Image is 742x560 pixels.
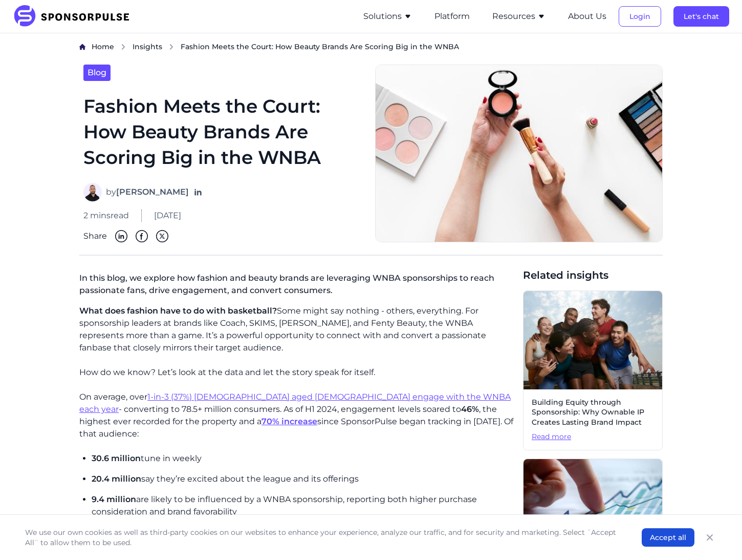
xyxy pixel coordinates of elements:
[154,210,181,222] span: [DATE]
[523,291,663,450] a: Building Equity through Sponsorship: Why Ownable IP Creates Lasting Brand ImpactRead more
[92,494,136,504] span: 9.4 million
[79,391,515,440] p: On average, over - converting to 78.5+ million consumers. As of H1 2024, engagement levels soared...
[492,10,545,23] button: Resources
[193,187,203,197] a: Follow on LinkedIn
[83,210,129,222] span: 2 mins read
[133,42,162,52] a: Insights
[79,268,515,305] p: In this blog, we explore how fashion and beauty brands are leveraging WNBA sponsorships to reach ...
[568,10,606,23] button: About Us
[25,527,621,548] p: We use our own cookies as well as third-party cookies on our websites to enhance your experience,...
[523,291,662,389] img: Photo by Leire Cavia, courtesy of Unsplash
[434,12,470,21] a: Platform
[92,473,515,485] p: say they’re excited about the league and its offerings
[83,93,363,171] h1: Fashion Meets the Court: How Beauty Brands Are Scoring Big in the WNBA
[523,268,663,282] span: Related insights
[92,452,515,465] p: tune in weekly
[168,44,174,50] img: chevron right
[136,230,148,242] img: Facebook
[92,474,141,484] span: 20.4 million
[83,183,102,201] img: Eddy Sidani
[523,459,662,557] img: Sponsorship ROI image
[79,392,511,414] a: 1-in-3 (37%) [DEMOGRAPHIC_DATA] aged [DEMOGRAPHIC_DATA] engage with the WNBA each year
[79,366,515,379] p: How do we know? Let’s look at the data and let the story speak for itself.
[116,187,189,197] strong: [PERSON_NAME]
[156,230,168,242] img: Twitter
[619,6,661,27] button: Login
[568,12,606,21] a: About Us
[619,12,661,21] a: Login
[79,306,277,316] span: What does fashion have to do with basketball?
[673,6,729,27] button: Let's chat
[79,305,515,354] p: Some might say nothing - others, everything. For sponsorship leaders at brands like Coach, SKIMS,...
[133,42,162,51] span: Insights
[83,65,111,81] a: Blog
[83,230,107,242] span: Share
[115,230,127,242] img: Linkedin
[92,42,114,51] span: Home
[642,528,694,547] button: Accept all
[673,12,729,21] a: Let's chat
[92,453,141,463] span: 30.6 million
[434,10,470,23] button: Platform
[261,417,317,426] a: 70% increase
[532,432,654,442] span: Read more
[532,398,654,428] span: Building Equity through Sponsorship: Why Ownable IP Creates Lasting Brand Impact
[106,186,189,198] span: by
[79,44,85,50] img: Home
[92,493,515,518] p: are likely to be influenced by a WNBA sponsorship, reporting both higher purchase consideration a...
[703,530,717,545] button: Close
[13,5,137,28] img: SponsorPulse
[363,10,412,23] button: Solutions
[375,65,663,242] img: Image by Curated Lifestyle courtesy of Unsplash
[92,42,114,52] a: Home
[181,42,459,52] span: Fashion Meets the Court: How Beauty Brands Are Scoring Big in the WNBA
[120,44,126,50] img: chevron right
[461,404,479,414] span: 46%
